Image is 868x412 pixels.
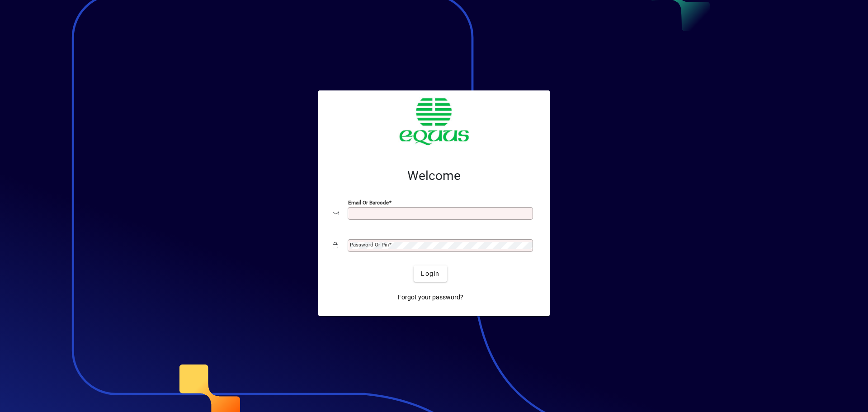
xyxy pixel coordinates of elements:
mat-label: Email or Barcode [348,199,389,206]
mat-label: Password or Pin [350,242,389,248]
span: Login [421,269,439,279]
a: Forgot your password? [394,289,467,305]
button: Login [414,265,447,282]
h2: Welcome [333,168,535,184]
span: Forgot your password? [398,293,463,302]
